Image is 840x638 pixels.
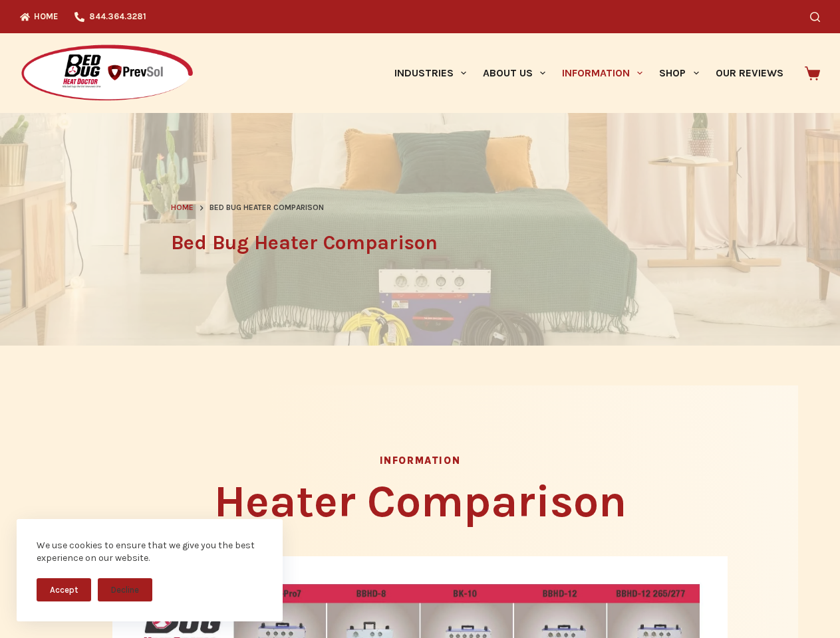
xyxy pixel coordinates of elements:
[20,44,194,103] img: Prevsol/Bed Bug Heat Doctor
[171,203,194,212] span: Home
[707,33,791,113] a: Our Reviews
[386,33,474,113] a: Industries
[98,578,152,601] button: Decline
[37,578,91,601] button: Accept
[210,201,324,215] span: Bed Bug Heater Comparison
[112,456,728,466] h5: Information
[554,33,651,113] a: Information
[112,479,728,524] h2: Heater Comparison
[474,33,553,113] a: About Us
[810,12,820,22] button: Search
[171,201,194,215] a: Home
[171,228,670,258] h1: Bed Bug Heater Comparison
[37,539,263,565] div: We use cookies to ensure that we give you the best experience on our website.
[11,5,51,45] button: Open LiveChat chat widget
[651,33,707,113] a: Shop
[386,33,791,113] nav: Primary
